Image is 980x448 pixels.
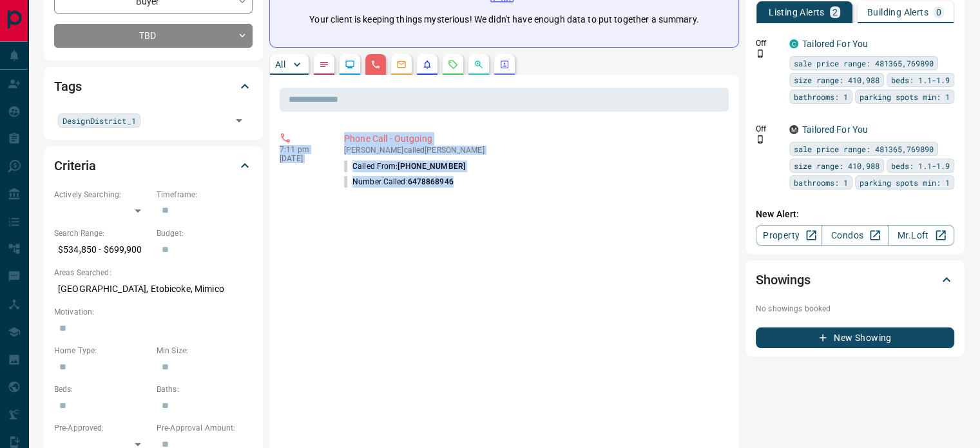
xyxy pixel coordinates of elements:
[408,177,454,186] span: 6478868946
[891,73,950,86] span: beds: 1.1-1.9
[54,71,253,102] div: Tags
[499,59,510,70] svg: Agent Actions
[756,269,811,290] h2: Showings
[867,8,928,17] p: Building Alerts
[54,155,96,176] h2: Criteria
[54,384,150,395] p: Beds:
[344,176,454,188] p: Number Called:
[54,267,253,278] p: Areas Searched:
[345,59,355,70] svg: Lead Browsing Activity
[309,13,698,26] p: Your client is keeping things mysterious! We didn't have enough data to put together a summary.
[474,59,484,70] svg: Opportunities
[860,90,950,103] span: parking spots min: 1
[319,59,329,70] svg: Notes
[888,225,954,246] a: Mr.Loft
[756,264,954,295] div: Showings
[769,8,825,17] p: Listing Alerts
[280,145,325,154] p: 7:11 pm
[54,76,81,97] h2: Tags
[936,8,941,17] p: 0
[54,278,253,300] p: [GEOGRAPHIC_DATA], Etobicoke, Mimico
[344,132,724,146] p: Phone Call - Outgoing
[802,124,868,135] a: Tailored For You
[396,59,407,70] svg: Emails
[54,239,150,260] p: $534,850 - $699,900
[54,345,150,356] p: Home Type:
[756,123,782,135] p: Off
[891,159,950,172] span: beds: 1.1-1.9
[54,422,150,434] p: Pre-Approved:
[344,161,465,172] p: Called From:
[789,125,798,134] div: mrloft.ca
[54,189,150,200] p: Actively Searching:
[794,176,848,189] span: bathrooms: 1
[230,112,248,130] button: Open
[157,422,253,434] p: Pre-Approval Amount:
[794,57,934,70] span: sale price range: 481365,769890
[756,327,954,348] button: New Showing
[794,159,879,172] span: size range: 410,988
[794,90,848,103] span: bathrooms: 1
[275,60,285,69] p: All
[280,154,325,163] p: [DATE]
[54,306,253,318] p: Motivation:
[157,189,253,200] p: Timeframe:
[370,59,381,70] svg: Calls
[789,39,798,48] div: condos.ca
[821,225,888,246] a: Condos
[756,303,954,315] p: No showings booked
[448,59,458,70] svg: Requests
[54,24,253,48] div: TBD
[756,225,822,246] a: Property
[157,345,253,356] p: Min Size:
[756,208,954,221] p: New Alert:
[832,8,838,17] p: 2
[794,73,879,86] span: size range: 410,988
[422,59,432,70] svg: Listing Alerts
[157,228,253,239] p: Budget:
[860,176,950,189] span: parking spots min: 1
[794,142,934,155] span: sale price range: 481365,769890
[54,150,253,181] div: Criteria
[398,162,465,171] span: [PHONE_NUMBER]
[62,114,136,127] span: DesignDistrict_1
[756,49,765,58] svg: Push Notification Only
[344,146,724,155] p: [PERSON_NAME] called [PERSON_NAME]
[157,384,253,395] p: Baths:
[756,37,782,49] p: Off
[54,228,150,239] p: Search Range:
[802,39,868,49] a: Tailored For You
[756,135,765,144] svg: Push Notification Only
